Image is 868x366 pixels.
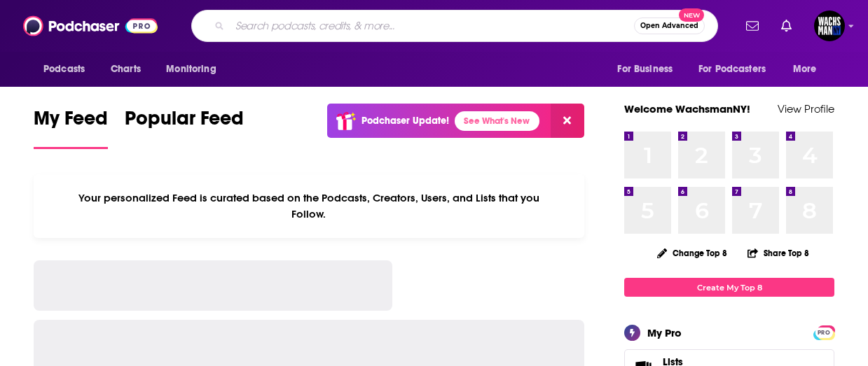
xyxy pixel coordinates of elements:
[698,59,766,79] span: For Podcasters
[23,13,158,39] img: Podchaser - Follow, Share and Rate Podcasts
[230,15,634,37] input: Search podcasts, credits, & more...
[607,56,690,83] button: open menu
[455,111,539,131] a: See What's New
[34,56,103,83] button: open menu
[776,14,797,38] a: Show notifications dropdown
[624,102,750,115] a: Welcome WachsmanNY!
[43,59,85,79] span: Podcasts
[814,10,845,41] button: Show profile menu
[815,327,832,337] a: PRO
[647,326,682,339] div: My Pro
[102,56,149,83] a: Charts
[814,10,845,41] span: Logged in as WachsmanNY
[191,10,718,42] div: Search podcasts, credits, & more...
[747,239,810,267] button: Share Top 8
[624,278,834,297] a: Create My Top 8
[156,56,234,83] button: open menu
[815,328,832,338] span: PRO
[617,59,673,79] span: For Business
[778,102,834,115] a: View Profile
[34,106,108,139] span: My Feed
[783,56,834,83] button: open menu
[740,14,764,38] a: Show notifications dropdown
[361,115,449,127] p: Podchaser Update!
[689,56,786,83] button: open menu
[679,8,704,22] span: New
[125,106,244,149] a: Popular Feed
[111,59,141,79] span: Charts
[34,106,108,149] a: My Feed
[34,174,584,238] div: Your personalized Feed is curated based on the Podcasts, Creators, Users, and Lists that you Follow.
[634,17,705,34] button: Open AdvancedNew
[640,22,698,29] span: Open Advanced
[166,59,216,79] span: Monitoring
[793,59,817,79] span: More
[814,10,845,41] img: User Profile
[649,244,736,262] button: Change Top 8
[125,106,244,139] span: Popular Feed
